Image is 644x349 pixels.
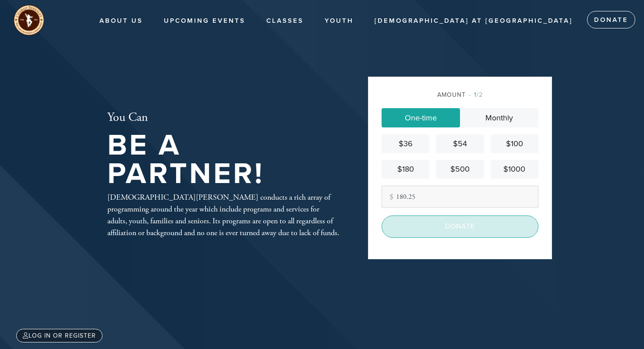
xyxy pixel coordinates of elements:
img: unnamed%20%283%29_0.png [13,4,45,36]
a: One-time [382,108,460,127]
a: Monthly [460,108,538,127]
a: $100 [491,134,538,153]
a: Youth [318,13,360,29]
a: Upcoming Events [157,13,252,29]
a: $500 [436,160,484,179]
div: [DEMOGRAPHIC_DATA][PERSON_NAME] conducts a rich array of programming around the year which includ... [107,191,340,239]
span: 1 [474,91,477,99]
h1: Be A Partner! [107,131,340,188]
a: Donate [587,11,635,28]
div: $180 [385,163,426,175]
span: /2 [469,91,483,99]
input: Donate [382,215,538,237]
input: Other amount [382,186,538,208]
div: $500 [439,163,480,175]
a: $1000 [491,160,538,179]
div: $36 [385,138,426,150]
a: Classes [260,13,310,29]
div: Amount [382,90,538,99]
a: $54 [436,134,484,153]
a: $180 [382,160,429,179]
div: $54 [439,138,480,150]
a: $36 [382,134,429,153]
a: Log in or register [16,329,103,342]
h2: You Can [107,110,340,125]
a: About Us [93,13,149,29]
a: [DEMOGRAPHIC_DATA] at [GEOGRAPHIC_DATA] [368,13,579,29]
div: $100 [494,138,535,150]
div: $1000 [494,163,535,175]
